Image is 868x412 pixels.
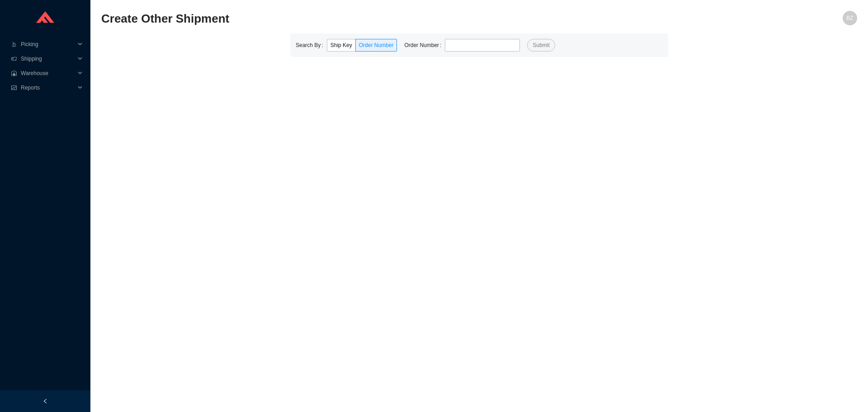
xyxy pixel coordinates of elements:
[11,85,17,90] span: fund
[527,39,555,52] button: Submit
[846,11,853,25] span: BZ
[21,66,75,81] span: Warehouse
[404,39,445,52] label: Order Number
[330,42,352,48] span: Ship Key
[21,81,75,95] span: Reports
[21,52,75,66] span: Shipping
[296,39,327,52] label: Search By
[101,11,668,27] h2: Create Other Shipment
[42,398,48,404] span: left
[21,37,75,52] span: Picking
[359,42,394,48] span: Order Number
